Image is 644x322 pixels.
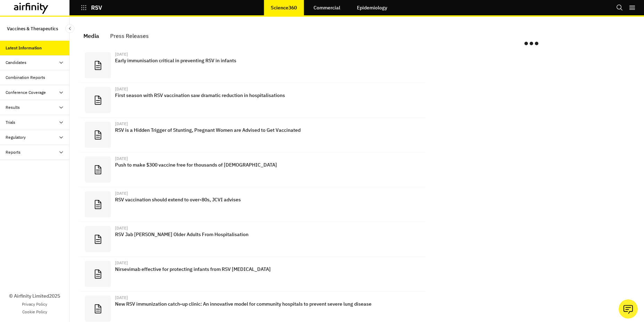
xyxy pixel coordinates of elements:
p: © Airfinity Limited 2025 [9,292,60,300]
div: [DATE] [115,87,400,91]
a: [DATE]Nirsevimab effective for protecting infants from RSV [MEDICAL_DATA] [79,257,426,291]
a: Cookie Policy [22,309,47,315]
div: [DATE] [115,156,400,161]
p: RSV vaccination should extend to over-80s, JCVI advises [115,197,400,202]
button: Ask our analysts [619,299,638,319]
div: Combination Reports [6,74,45,81]
p: Vaccines & Therapeutics [7,22,58,35]
a: [DATE]RSV is a Hidden Trigger of Stunting, Pregnant Women are Advised to Get Vaccinated [79,118,426,152]
div: Latest Information [6,45,42,51]
div: [DATE] [115,261,400,265]
a: [DATE]Push to make $300 vaccine free for thousands of [DEMOGRAPHIC_DATA] [79,152,426,187]
div: Press Releases [110,31,149,41]
p: RSV Jab [PERSON_NAME] Older Adults From Hospitalisation [115,232,400,237]
div: [DATE] [115,52,400,56]
button: RSV [81,2,102,14]
div: Media [83,31,99,41]
div: Regulatory [6,134,26,140]
p: New RSV immunization catch-up clinic: An innovative model for community hospitals to prevent seve... [115,301,400,307]
p: RSV [91,5,102,11]
a: [DATE]RSV Jab [PERSON_NAME] Older Adults From Hospitalisation [79,222,426,257]
a: [DATE]Early immunisation critical in preventing RSV in infants [79,48,426,83]
p: Push to make $300 vaccine free for thousands of [DEMOGRAPHIC_DATA] [115,162,400,168]
div: Trials [6,119,15,126]
a: [DATE]RSV vaccination should extend to over-80s, JCVI advises [79,187,426,222]
div: [DATE] [115,191,400,195]
div: Reports [6,149,21,155]
div: Results [6,104,20,111]
a: [DATE]First season with RSV vaccination saw dramatic reduction in hospitalisations [79,83,426,118]
button: Search [616,2,623,14]
div: [DATE] [115,122,400,126]
p: RSV is a Hidden Trigger of Stunting, Pregnant Women are Advised to Get Vaccinated [115,127,400,133]
div: [DATE] [115,226,400,230]
button: Close Sidebar [65,24,74,33]
div: Candidates [6,59,26,66]
div: Conference Coverage [6,89,46,96]
p: First season with RSV vaccination saw dramatic reduction in hospitalisations [115,92,400,98]
div: [DATE] [115,296,400,300]
a: Privacy Policy [22,301,47,307]
p: Nirsevimab effective for protecting infants from RSV [MEDICAL_DATA] [115,266,400,272]
p: Science360 [271,5,297,10]
p: Early immunisation critical in preventing RSV in infants [115,58,400,63]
